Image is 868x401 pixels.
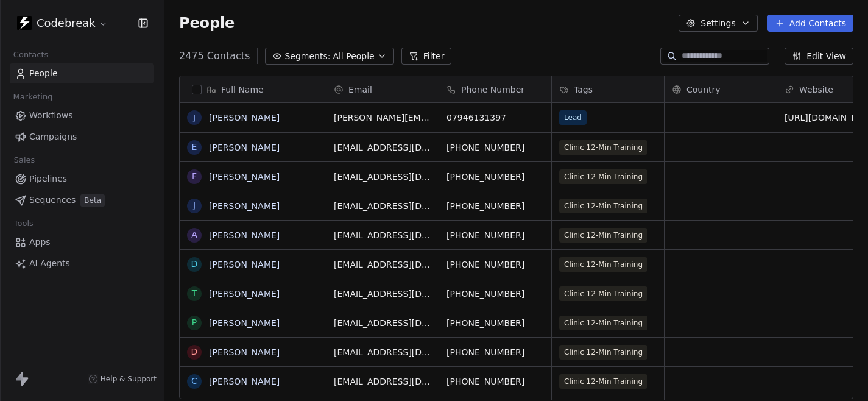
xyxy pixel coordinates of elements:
[334,288,431,300] span: [EMAIL_ADDRESS][DOMAIN_NAME]
[334,229,431,241] span: [EMAIL_ADDRESS][DOMAIN_NAME]
[679,15,757,32] button: Settings
[439,76,551,102] div: Phone Number
[446,346,544,358] span: [PHONE_NUMBER]
[10,190,154,210] a: SequencesBeta
[191,346,198,358] div: D
[10,105,154,126] a: Workflows
[191,375,197,388] div: C
[193,199,196,212] div: J
[192,170,197,183] div: F
[29,236,51,249] span: Apps
[8,46,54,64] span: Contacts
[209,377,280,386] a: [PERSON_NAME]
[799,83,833,96] span: Website
[686,83,721,96] span: Country
[29,130,77,143] span: Campaigns
[461,83,524,96] span: Phone Number
[80,194,105,207] span: Beta
[767,15,853,32] button: Add Contacts
[10,254,154,274] a: AI Agents
[446,112,544,124] span: 07946131397
[559,110,587,125] span: Lead
[29,109,73,122] span: Workflows
[334,317,431,329] span: [EMAIL_ADDRESS][DOMAIN_NAME]
[559,140,647,155] span: Clinic 12-Min Training
[9,215,38,233] span: Tools
[88,374,157,384] a: Help & Support
[15,13,111,34] button: Codebreak
[334,112,431,124] span: [PERSON_NAME][EMAIL_ADDRESS][DOMAIN_NAME]
[209,289,280,299] a: [PERSON_NAME]
[401,48,452,65] button: Filter
[192,287,197,300] div: T
[334,258,431,271] span: [EMAIL_ADDRESS][DOMAIN_NAME]
[29,67,58,80] span: People
[17,16,32,30] img: Codebreak_Favicon.png
[209,201,280,211] a: [PERSON_NAME]
[8,88,58,106] span: Marketing
[446,258,544,271] span: [PHONE_NUMBER]
[209,230,280,240] a: [PERSON_NAME]
[29,257,70,270] span: AI Agents
[559,199,647,213] span: Clinic 12-Min Training
[9,151,40,169] span: Sales
[10,169,154,189] a: Pipelines
[10,63,154,83] a: People
[334,375,431,388] span: [EMAIL_ADDRESS][DOMAIN_NAME]
[446,200,544,212] span: [PHONE_NUMBER]
[446,141,544,154] span: [PHONE_NUMBER]
[559,169,647,184] span: Clinic 12-Min Training
[179,14,235,32] span: People
[192,141,197,154] div: E
[209,143,280,152] a: [PERSON_NAME]
[101,374,157,384] span: Help & Support
[446,317,544,329] span: [PHONE_NUMBER]
[334,141,431,154] span: [EMAIL_ADDRESS][DOMAIN_NAME]
[559,286,647,301] span: Clinic 12-Min Training
[209,260,280,269] a: [PERSON_NAME]
[37,15,96,31] span: Codebreak
[446,229,544,241] span: [PHONE_NUMBER]
[559,374,647,389] span: Clinic 12-Min Training
[191,229,197,241] div: A
[559,316,647,330] span: Clinic 12-Min Training
[446,288,544,300] span: [PHONE_NUMBER]
[559,257,647,272] span: Clinic 12-Min Training
[665,76,777,102] div: Country
[10,127,154,147] a: Campaigns
[180,103,326,400] div: grid
[334,200,431,212] span: [EMAIL_ADDRESS][DOMAIN_NAME]
[333,50,374,63] span: All People
[29,172,67,185] span: Pipelines
[179,49,250,63] span: 2475 Contacts
[209,113,280,122] a: [PERSON_NAME]
[446,171,544,183] span: [PHONE_NUMBER]
[574,83,593,96] span: Tags
[284,50,330,63] span: Segments:
[29,194,76,207] span: Sequences
[334,346,431,358] span: [EMAIL_ADDRESS][DOMAIN_NAME]
[446,375,544,388] span: [PHONE_NUMBER]
[209,172,280,182] a: [PERSON_NAME]
[559,228,647,243] span: Clinic 12-Min Training
[193,112,196,124] div: J
[221,83,264,96] span: Full Name
[559,345,647,360] span: Clinic 12-Min Training
[326,76,439,102] div: Email
[552,76,664,102] div: Tags
[192,316,197,329] div: P
[191,258,198,271] div: D
[785,48,853,65] button: Edit View
[180,76,326,102] div: Full Name
[334,171,431,183] span: [EMAIL_ADDRESS][DOMAIN_NAME]
[209,347,280,357] a: [PERSON_NAME]
[10,232,154,252] a: Apps
[209,318,280,328] a: [PERSON_NAME]
[348,83,372,96] span: Email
